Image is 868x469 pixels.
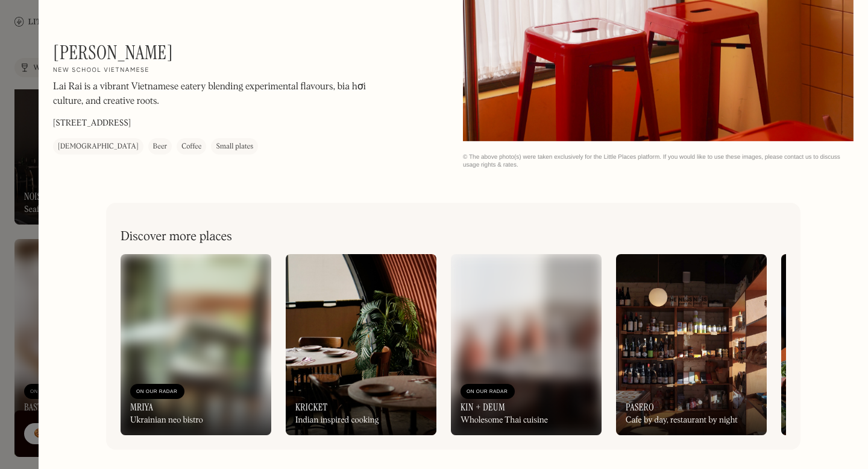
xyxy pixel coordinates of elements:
[626,401,654,413] h3: Pasero
[153,141,168,153] div: Beer
[451,254,602,435] a: On Our RadarKin + DeumWholesome Thai cuisine
[121,229,232,244] h2: Discover more places
[626,415,738,426] div: Cafe by day, restaurant by night
[616,254,767,435] a: PaseroCafe by day, restaurant by night
[463,153,854,169] div: © The above photo(s) were taken exclusively for the Little Places platform. If you would like to ...
[53,80,379,109] p: Lai Rai is a vibrant Vietnamese eatery blending experimental flavours, bia hơi culture, and creat...
[53,41,173,64] h1: [PERSON_NAME]
[461,415,548,426] div: Wholesome Thai cuisine
[467,386,509,398] div: On Our Radar
[58,141,139,153] div: [DEMOGRAPHIC_DATA]
[216,141,253,153] div: Small plates
[130,401,153,413] h3: Mriya
[121,254,271,435] a: On Our RadarMriyaUkrainian neo bistro
[181,141,201,153] div: Coffee
[53,117,131,130] p: [STREET_ADDRESS]
[286,254,436,435] a: KricketIndian inspired cooking
[53,66,149,75] h2: New school Vietnamese
[130,415,203,426] div: Ukrainian neo bistro
[295,415,379,426] div: Indian inspired cooking
[295,401,327,413] h3: Kricket
[461,401,505,413] h3: Kin + Deum
[136,386,178,398] div: On Our Radar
